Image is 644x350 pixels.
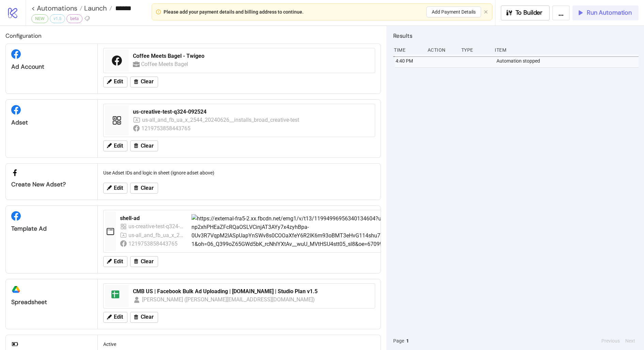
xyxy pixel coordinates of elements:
[103,183,127,194] button: Edit
[141,185,154,191] span: Clear
[101,166,378,179] div: Use Adset IDs and logic in sheet (ignore adset above)
[103,140,127,151] button: Edit
[103,256,127,267] button: Edit
[130,77,158,87] button: Clear
[142,295,315,304] div: [PERSON_NAME] ([PERSON_NAME][EMAIL_ADDRESS][DOMAIN_NAME])
[494,44,639,56] div: Item
[120,215,186,222] div: shell-ad
[11,119,92,127] div: Adset
[141,259,154,265] span: Clear
[501,5,550,20] button: To Builder
[114,185,123,191] span: Edit
[31,5,82,12] a: < Automations
[427,44,456,56] div: Action
[130,140,158,151] button: Clear
[484,10,488,14] button: close
[516,9,543,17] span: To Builder
[393,44,422,56] div: Time
[156,10,161,14] span: exclamation-circle
[103,312,127,323] button: Edit
[395,54,424,67] div: 4:40 PM
[141,79,154,85] span: Clear
[587,9,632,17] span: Run Automation
[461,44,490,56] div: Type
[572,5,639,20] button: Run Automation
[130,312,158,323] button: Clear
[496,54,640,67] div: Automation stopped
[552,5,570,20] button: ...
[142,116,300,124] div: us-all_and_fb_ua_x_2544_20240626__installs_broad_creative-test
[484,10,488,14] span: close
[130,256,158,267] button: Clear
[11,63,92,71] div: Ad Account
[114,143,123,149] span: Edit
[404,337,411,345] button: 1
[128,239,179,248] div: 1219753858443765
[141,314,154,320] span: Clear
[82,5,112,12] a: Launch
[50,14,65,23] div: v1.5
[130,183,158,194] button: Clear
[623,337,637,345] button: Next
[599,337,622,345] button: Previous
[11,225,92,233] div: Template Ad
[141,143,154,149] span: Clear
[5,31,381,40] h2: Configuration
[133,288,371,295] div: CMB US | Facebook Bulk Ad Uploading | [DOMAIN_NAME] | Studio Plan v1.5
[393,31,639,40] h2: Results
[11,298,92,306] div: Spreadsheet
[141,124,191,133] div: 1219753858443765
[432,9,476,15] span: Add Payment Details
[82,4,107,13] span: Launch
[114,79,123,85] span: Edit
[128,222,183,231] div: us-creative-test-q324-092524
[66,14,82,23] div: beta
[426,6,481,17] button: Add Payment Details
[128,231,183,239] div: us-all_and_fb_ua_x_2544_20240626__installs_broad_creative-test
[11,181,92,188] div: Create new adset?
[114,259,123,265] span: Edit
[141,60,189,68] div: Coffee Meets Bagel
[393,337,404,345] span: Page
[133,52,371,60] div: Coffee Meets Bagel - Twigeo
[164,8,304,16] div: Please add your payment details and billing address to continue.
[31,14,48,23] div: NEW
[103,77,127,87] button: Edit
[114,314,123,320] span: Edit
[133,108,371,116] div: us-creative-test-q324-092524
